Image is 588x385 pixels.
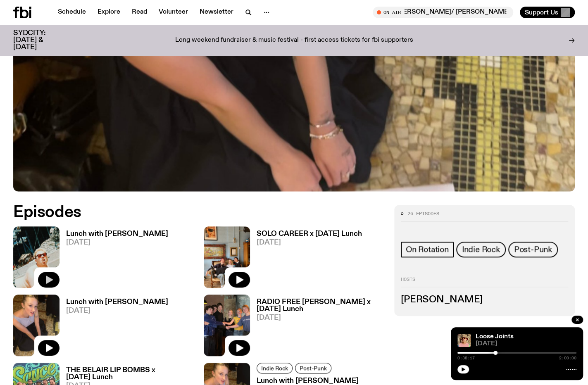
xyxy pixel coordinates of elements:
span: 26 episodes [407,212,439,216]
p: Long weekend fundraiser & music festival - first access tickets for fbi supporters [175,37,413,44]
span: [DATE] [66,239,168,246]
a: RADIO FREE [PERSON_NAME] x [DATE] Lunch[DATE] [250,299,384,356]
h3: Lunch with [PERSON_NAME] [66,299,168,306]
h2: Episodes [13,205,384,220]
h3: [PERSON_NAME] [401,295,568,304]
img: SLC lunch cover [13,295,60,356]
span: Support Us [525,9,558,16]
span: [DATE] [66,307,168,314]
img: RFA 4 SLC [204,295,250,356]
a: SOLO CAREER x [DATE] Lunch[DATE] [250,231,362,288]
a: Loose Joints [476,333,514,340]
button: Support Us [520,7,575,18]
img: solo career 4 slc [204,226,250,288]
a: Lunch with [PERSON_NAME][DATE] [60,299,168,356]
a: Schedule [53,7,91,18]
h3: Lunch with [PERSON_NAME] [257,378,359,385]
h3: RADIO FREE [PERSON_NAME] x [DATE] Lunch [257,299,384,313]
span: [DATE] [257,314,384,321]
a: Post-Punk [295,363,331,373]
span: Post-Punk [514,245,552,254]
span: 0:38:17 [457,356,475,360]
h3: SYDCITY: [DATE] & [DATE] [13,30,66,51]
a: Post-Punk [508,242,558,257]
span: 2:00:00 [559,356,576,360]
h3: THE BELAIR LIP BOMBS x [DATE] Lunch [66,367,194,381]
span: Post-Punk [300,365,327,371]
a: Volunteer [154,7,193,18]
img: Tyson stands in front of a paperbark tree wearing orange sunglasses, a suede bucket hat and a pin... [457,334,471,347]
a: Newsletter [195,7,238,18]
h3: Lunch with [PERSON_NAME] [66,231,168,238]
a: Read [127,7,152,18]
span: On Rotation [406,245,449,254]
a: Indie Rock [456,242,506,257]
span: Indie Rock [261,365,288,371]
a: Indie Rock [257,363,293,373]
a: Explore [93,7,125,18]
button: On AirMornings with [PERSON_NAME]/ [PERSON_NAME] Takes on Sp*t*fy [373,7,513,18]
span: Indie Rock [462,245,500,254]
span: [DATE] [476,341,576,347]
h3: SOLO CAREER x [DATE] Lunch [257,231,362,238]
span: [DATE] [257,239,362,246]
a: Lunch with [PERSON_NAME][DATE] [60,231,168,288]
a: On Rotation [401,242,454,257]
h2: Hosts [401,277,568,287]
